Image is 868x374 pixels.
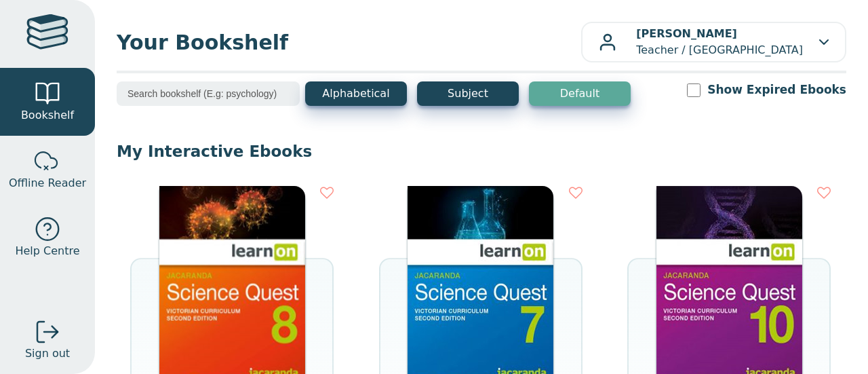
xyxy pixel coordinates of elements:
[15,243,79,259] span: Help Centre
[707,81,846,98] label: Show Expired Ebooks
[417,81,519,106] button: Subject
[117,141,846,162] p: My Interactive Ebooks
[581,22,846,62] button: [PERSON_NAME]Teacher / [GEOGRAPHIC_DATA]
[305,81,407,106] button: Alphabetical
[636,27,737,40] b: [PERSON_NAME]
[636,26,803,58] p: Teacher / [GEOGRAPHIC_DATA]
[117,27,581,58] span: Your Bookshelf
[25,345,70,362] span: Sign out
[117,81,300,106] input: Search bookshelf (E.g: psychology)
[9,175,86,191] span: Offline Reader
[529,81,631,106] button: Default
[21,107,74,124] span: Bookshelf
